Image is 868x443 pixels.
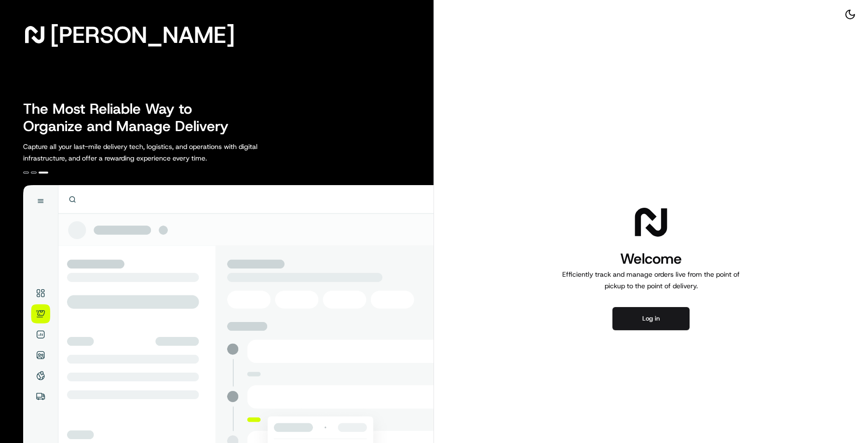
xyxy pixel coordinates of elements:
[612,307,690,330] button: Log in
[558,268,744,292] p: Efficiently track and manage orders live from the point of pickup to the point of delivery.
[23,141,301,164] p: Capture all your last-mile delivery tech, logistics, and operations with digital infrastructure, ...
[558,249,744,268] h1: Welcome
[23,100,239,135] h2: The Most Reliable Way to Organize and Manage Delivery
[50,25,235,44] span: [PERSON_NAME]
